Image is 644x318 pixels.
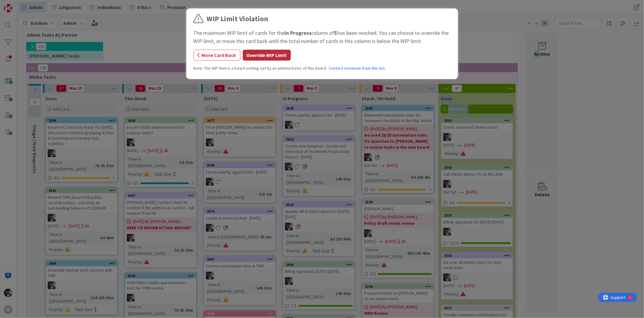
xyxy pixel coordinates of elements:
div: The maximum WIP limit of cards for the column of has been reached. You can choose to override the... [194,29,451,45]
button: Move Card Back [194,50,240,61]
span: Support [13,1,27,8]
button: Override WIP Limit [243,50,291,61]
b: In Progress [285,29,312,36]
b: 5 [335,29,338,36]
div: Note: The WIP limit is a board setting set by an administrator of this board. [194,65,451,71]
div: WIP Limit Violation [207,13,268,24]
div: 1 [31,2,33,7]
a: Contact someone from this list. [329,65,386,71]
